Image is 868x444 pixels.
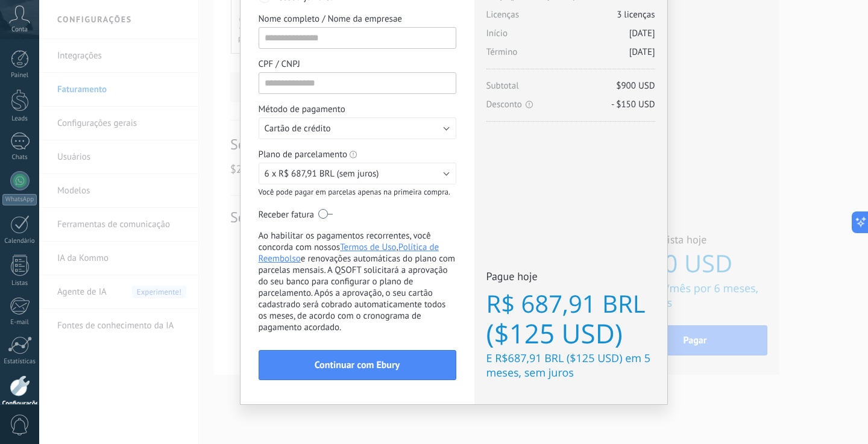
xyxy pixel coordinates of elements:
a: Termos de Uso [340,242,396,253]
span: Licenças [486,9,655,28]
div: E-mail [2,319,37,327]
span: Receber fatura [259,209,314,220]
span: Término [486,46,655,65]
div: Calendário [2,237,37,245]
span: R$ 687,91 BRL [486,287,655,320]
span: Continuar com Ebury [315,361,400,369]
div: Painel [2,72,37,80]
label: Plano de parcelamento [259,149,348,160]
span: Cartão de crédito [265,123,331,134]
span: 3 licenças [617,9,655,20]
span: [DATE] [629,28,655,39]
div: Leads [2,115,37,123]
span: [DATE] [629,46,655,58]
span: Subtotal [486,80,655,99]
span: Conta [11,26,28,34]
label: Nome completo / Nome da empresae [259,13,456,25]
button: Continuar com Ebury [259,350,456,380]
label: Método de pagamento [259,104,456,115]
p: Ao habilitar os pagamentos recorrentes, você concorda com nossos , e renovações automáticas do pl... [259,230,456,333]
a: Política de Reembolso [259,242,439,264]
span: Pague hoje [486,269,655,287]
div: Listas [2,280,37,287]
button: 6 x R$ 687,91 BRL (sem juros) [259,163,456,184]
span: Desconto [486,99,655,110]
div: WhatsApp [2,194,37,205]
span: - $150 USD [611,99,655,110]
div: Chats [2,154,37,161]
div: Configurações [2,400,37,408]
p: Você pode pagar em parcelas apenas na primeira compra. [259,187,456,197]
div: Estatísticas [2,358,37,366]
span: E R$687,91 BRL ($125 USD) em 5 meses, sem juros [486,351,655,380]
label: CPF / CNPJ [259,58,456,70]
span: $900 USD [616,80,655,92]
span: ($125 USD) [486,320,655,346]
button: Cartão de crédito [259,117,456,139]
span: Início [486,28,655,46]
span: 6 x R$ 687,91 BRL (sem juros) [265,168,379,180]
